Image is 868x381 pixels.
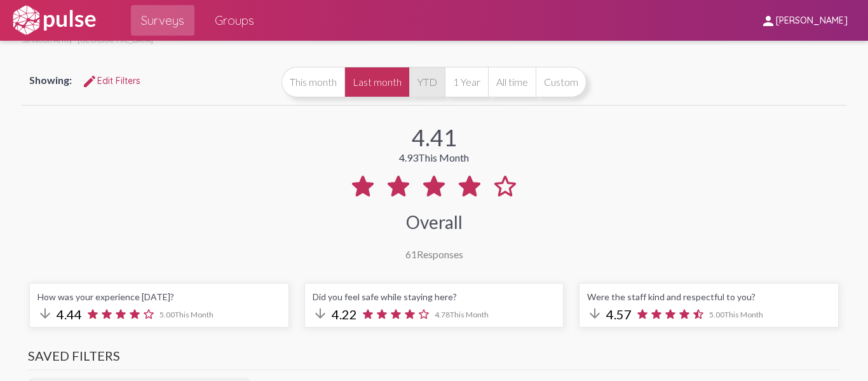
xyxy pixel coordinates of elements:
[28,348,840,370] h3: Saved Filters
[313,291,556,302] div: Did you feel safe while staying here?
[406,211,463,233] div: Overall
[724,310,763,319] span: This Month
[536,67,587,97] button: Custom
[131,5,194,36] a: Surveys
[175,310,214,319] span: This Month
[332,307,357,322] span: 4.22
[750,8,858,32] button: [PERSON_NAME]
[72,69,151,92] button: Edit FiltersEdit Filters
[587,306,602,321] mat-icon: arrow_downward
[159,310,214,319] span: 5.00
[776,15,848,27] span: [PERSON_NAME]
[587,291,831,302] div: Were the staff kind and respectful to you?
[409,67,445,97] button: YTD
[761,13,776,29] mat-icon: person
[10,4,98,36] img: white-logo.svg
[709,310,763,319] span: 5.00
[37,306,53,321] mat-icon: arrow_downward
[82,75,140,87] span: Edit Filters
[405,248,417,260] span: 61
[344,67,409,97] button: Last month
[488,67,536,97] button: All time
[435,310,489,319] span: 4.78
[29,74,72,86] span: Showing:
[313,306,328,321] mat-icon: arrow_downward
[82,74,97,89] mat-icon: Edit Filters
[606,307,632,322] span: 4.57
[37,291,281,302] div: How was your experience [DATE]?
[405,248,463,260] div: Responses
[418,151,469,163] span: This Month
[205,5,264,36] a: Groups
[57,307,82,322] span: 4.44
[281,67,344,97] button: This month
[445,67,488,97] button: 1 Year
[399,151,469,163] div: 4.93
[141,9,184,32] span: Surveys
[450,310,489,319] span: This Month
[215,9,254,32] span: Groups
[412,123,457,151] div: 4.41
